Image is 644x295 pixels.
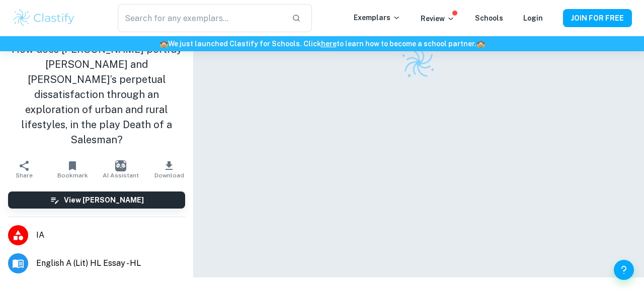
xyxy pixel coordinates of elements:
[103,172,139,179] span: AI Assistant
[321,40,337,48] a: here
[8,42,185,147] h1: How does [PERSON_NAME] portray [PERSON_NAME] and [PERSON_NAME]’s perpetual dissatisfaction throug...
[36,229,185,241] span: IA
[397,41,441,85] img: Clastify logo
[8,191,185,209] button: View [PERSON_NAME]
[115,160,126,171] img: AI Assistant
[48,155,97,183] button: Bookmark
[57,172,88,179] span: Bookmark
[97,155,145,183] button: AI Assistant
[145,155,193,183] button: Download
[12,8,76,28] img: Clastify logo
[354,12,400,23] p: Exemplars
[421,13,455,24] p: Review
[64,194,144,206] h6: View [PERSON_NAME]
[154,172,184,179] span: Download
[563,9,632,27] button: JOIN FOR FREE
[523,14,543,22] a: Login
[36,257,185,269] span: English A (Lit) HL Essay - HL
[16,172,33,179] span: Share
[614,260,634,280] button: Help and Feedback
[475,14,503,22] a: Schools
[118,4,284,32] input: Search for any exemplars...
[476,40,485,48] span: 🏫
[2,38,642,49] h6: We just launched Clastify for Schools. Click to learn how to become a school partner.
[159,40,168,48] span: 🏫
